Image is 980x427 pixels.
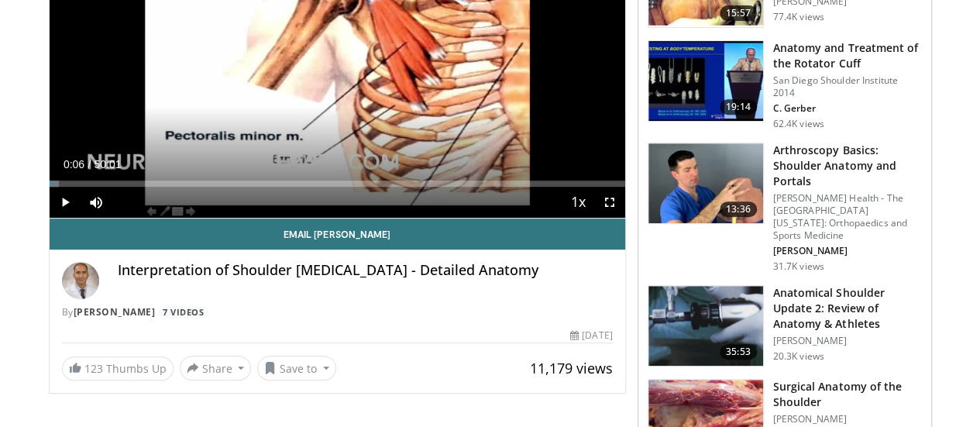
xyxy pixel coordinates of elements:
p: C. Gerber [773,102,922,115]
img: 49076_0000_3.png.150x105_q85_crop-smart_upscale.jpg [648,286,763,367]
h3: Anatomical Shoulder Update 2: Review of Anatomy & Athletes [773,285,922,332]
img: 9534a039-0eaa-4167-96cf-d5be049a70d8.150x105_q85_crop-smart_upscale.jpg [648,143,763,224]
p: [PERSON_NAME] Health - The [GEOGRAPHIC_DATA][US_STATE]: Orthopaedics and Sports Medicine [773,192,922,242]
div: Progress Bar [50,181,625,187]
div: By [62,305,613,319]
p: [PERSON_NAME] [773,335,922,347]
button: Mute [81,187,112,218]
button: Playback Rate [563,187,594,218]
h3: Arthroscopy Basics: Shoulder Anatomy and Portals [773,143,922,189]
button: Share [180,356,252,381]
p: 62.4K views [773,118,824,130]
span: 11,179 views [530,359,613,377]
h4: Interpretation of Shoulder [MEDICAL_DATA] - Detailed Anatomy [118,262,613,279]
a: 123 Thumbs Up [62,356,174,381]
div: [DATE] [570,329,612,343]
p: [PERSON_NAME] [773,413,922,425]
a: 19:14 Anatomy and Treatment of the Rotator Cuff San Diego Shoulder Institute 2014 C. Gerber 62.4K... [648,40,922,130]
span: 19:14 [720,99,757,115]
img: 58008271-3059-4eea-87a5-8726eb53a503.150x105_q85_crop-smart_upscale.jpg [648,41,763,122]
p: 77.4K views [773,11,824,23]
p: San Diego Shoulder Institute 2014 [773,74,922,99]
button: Fullscreen [594,187,625,218]
span: / [88,158,91,170]
a: 7 Videos [158,306,209,319]
a: [PERSON_NAME] [74,305,156,319]
h3: Anatomy and Treatment of the Rotator Cuff [773,40,922,71]
button: Save to [257,356,336,381]
span: 35:53 [720,344,757,360]
h3: Surgical Anatomy of the Shoulder [773,379,922,410]
p: [PERSON_NAME] [773,245,922,257]
span: 0:06 [64,158,84,170]
span: 15:57 [720,5,757,21]
p: 31.7K views [773,260,824,273]
img: Avatar [62,262,99,299]
p: 20.3K views [773,350,824,363]
span: 123 [84,361,103,376]
span: 13:36 [720,201,757,217]
a: 35:53 Anatomical Shoulder Update 2: Review of Anatomy & Athletes [PERSON_NAME] 20.3K views [648,285,922,367]
span: 50:01 [94,158,121,170]
a: Email [PERSON_NAME] [50,219,625,250]
a: 13:36 Arthroscopy Basics: Shoulder Anatomy and Portals [PERSON_NAME] Health - The [GEOGRAPHIC_DAT... [648,143,922,273]
button: Play [50,187,81,218]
